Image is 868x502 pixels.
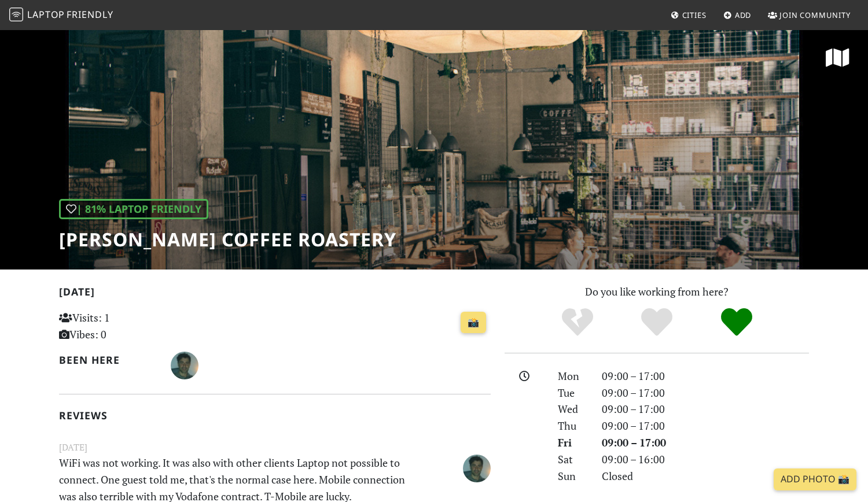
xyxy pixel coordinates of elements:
div: Wed [551,401,595,418]
div: Closed [595,468,816,485]
a: Add [719,5,756,25]
h2: Reviews [59,409,491,422]
div: Mon [551,368,595,385]
a: 📸 [461,312,486,334]
a: Add Photo 📸 [774,468,856,490]
span: Cities [682,10,707,20]
div: Thu [551,418,595,434]
div: Definitely! [697,307,777,338]
div: 09:00 – 17:00 [595,385,816,401]
div: | 81% Laptop Friendly [59,199,208,219]
span: Marco Gut [463,460,491,474]
span: Marco Gut [171,357,198,371]
div: 09:00 – 17:00 [595,418,816,434]
span: Laptop [27,8,65,21]
div: 09:00 – 17:00 [595,434,816,451]
p: Do you like working from here? [505,283,809,300]
img: LaptopFriendly [9,8,23,21]
small: [DATE] [52,440,498,455]
h2: Been here [59,354,157,366]
img: 5255-marco.jpg [171,352,198,379]
div: 09:00 – 16:00 [595,451,816,468]
span: Add [735,10,752,20]
div: 09:00 – 17:00 [595,368,816,385]
div: Tue [551,385,595,401]
img: 5255-marco.jpg [463,455,491,482]
div: Sun [551,468,595,485]
div: No [538,307,617,338]
a: Join Community [763,5,855,25]
a: LaptopFriendly LaptopFriendly [9,5,113,25]
span: Join Community [779,10,851,20]
h1: [PERSON_NAME] Coffee Roastery [59,228,396,250]
h2: [DATE] [59,286,491,302]
div: 09:00 – 17:00 [595,401,816,418]
div: Fri [551,434,595,451]
a: Cities [666,5,711,25]
div: Yes [617,307,697,338]
p: Visits: 1 Vibes: 0 [59,309,194,343]
span: Friendly [67,8,113,21]
div: Sat [551,451,595,468]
